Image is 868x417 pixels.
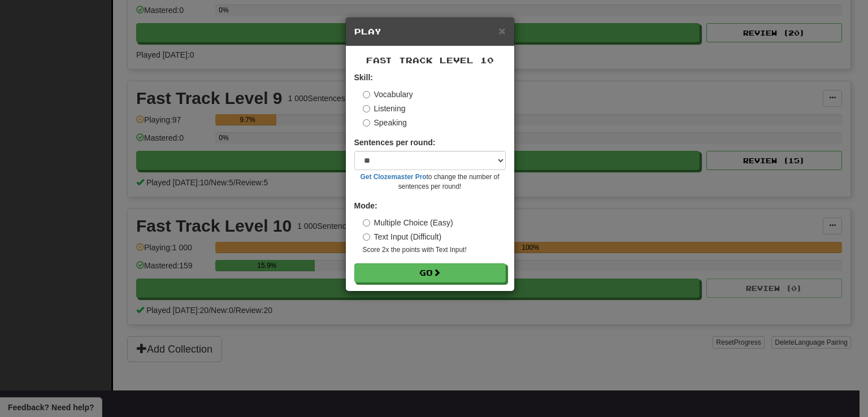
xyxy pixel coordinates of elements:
[363,89,413,100] label: Vocabulary
[354,201,377,210] strong: Mode:
[498,24,505,37] span: ×
[363,231,442,242] label: Text Input (Difficult)
[363,105,370,112] input: Listening
[363,91,370,98] input: Vocabulary
[354,137,436,148] label: Sentences per round:
[354,26,506,37] h5: Play
[354,73,373,82] strong: Skill:
[363,217,453,228] label: Multiple Choice (Easy)
[361,173,427,181] a: Get Clozemaster Pro
[363,119,370,127] input: Speaking
[363,117,407,128] label: Speaking
[363,103,406,114] label: Listening
[363,219,370,227] input: Multiple Choice (Easy)
[366,55,494,65] span: Fast Track Level 10
[354,172,506,192] small: to change the number of sentences per round!
[363,233,370,241] input: Text Input (Difficult)
[363,245,506,255] small: Score 2x the points with Text Input !
[498,25,505,37] button: Close
[354,263,506,283] button: Go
